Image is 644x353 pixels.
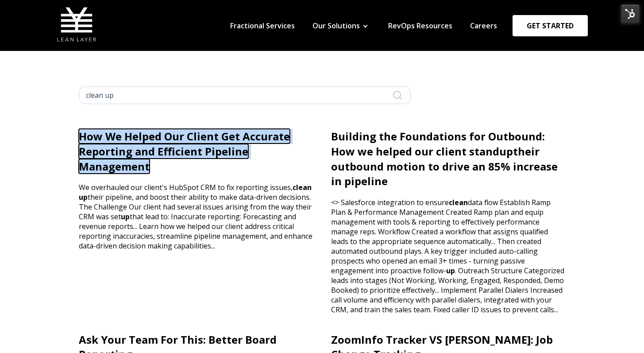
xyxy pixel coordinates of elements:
div: Navigation Menu [221,21,506,31]
span: clean [293,182,312,192]
p: <> Salesforce integration to ensure data flow Establish Ramp Plan & Performance Management Create... [331,189,566,314]
img: HubSpot Tools Menu Toggle [621,4,640,23]
a: GET STARTED [513,15,588,36]
a: Building the Foundations for Outbound: How we helped our client standuptheir outbound motion to d... [331,129,558,188]
span: clean [449,198,468,207]
span: up [499,144,513,159]
p: We overhauled our client's HubSpot CRM to fix reporting issues, their pipeline, and boost their a... [79,174,313,251]
input: Search [79,86,411,104]
a: Careers [470,21,497,31]
span: up [121,212,130,221]
span: up [79,192,88,202]
a: RevOps Resources [388,21,452,31]
a: How We Helped Our Client Get Accurate Reporting and Efficient Pipeline Management [79,129,290,173]
a: Fractional Services [230,21,295,31]
span: up [446,266,455,275]
a: Our Solutions [312,21,360,31]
